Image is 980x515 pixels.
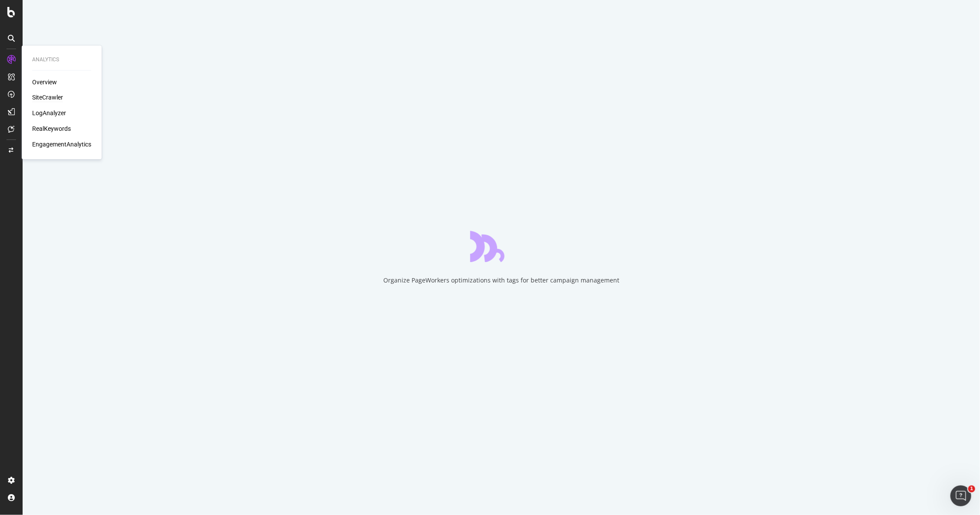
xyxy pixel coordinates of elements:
a: Overview [32,78,57,86]
div: Analytics [32,56,91,63]
span: 1 [968,485,975,492]
div: Organize PageWorkers optimizations with tags for better campaign management [383,276,619,285]
a: LogAnalyzer [32,109,66,118]
a: EngagementAnalytics [32,140,91,149]
iframe: Intercom live chat [950,485,971,506]
a: SiteCrawler [32,93,63,102]
a: RealKeywords [32,125,71,133]
div: animation [470,231,533,262]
